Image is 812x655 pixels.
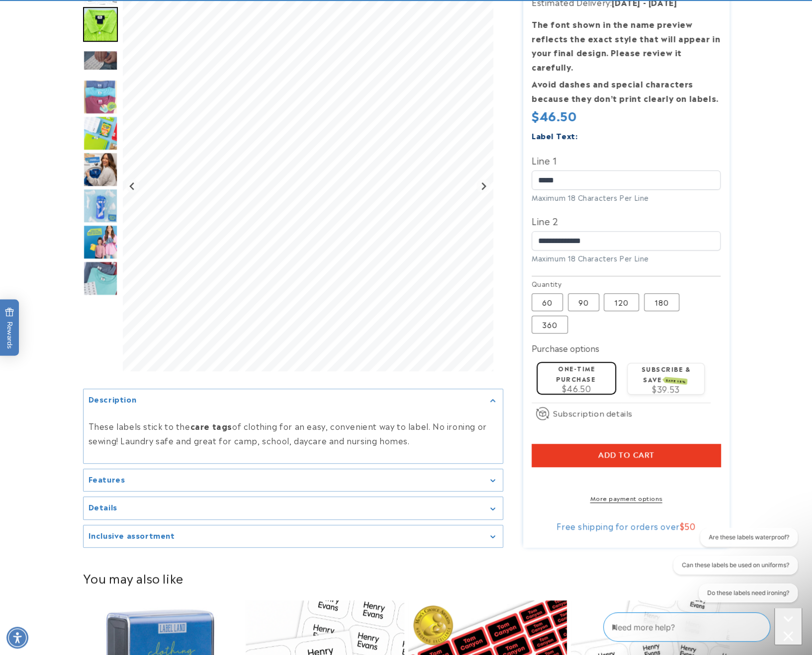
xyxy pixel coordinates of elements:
label: Line 2 [532,213,721,229]
span: $46.50 [562,382,591,394]
strong: Avoid dashes and special characters because they don’t print clearly on labels. [532,78,719,104]
h2: Features [89,474,125,484]
strong: The font shown in the name preview reflects the exact style that will appear in your final design... [532,18,720,73]
div: Go to slide 4 [83,79,118,114]
summary: Inclusive assortment [84,525,503,547]
span: $46.50 [532,106,577,124]
label: One-time purchase [556,364,595,383]
img: Stick N' Wear® Labels - Label Land [83,79,118,114]
img: Stick N' Wear® Labels - Label Land [83,224,118,259]
label: Subscribe & save [641,364,691,384]
div: Go to slide 8 [83,224,118,259]
span: 50 [684,520,695,532]
label: 60 [532,293,563,311]
iframe: Gorgias live chat conversation starters [665,528,803,610]
span: $39.53 [652,383,680,395]
media-gallery: Gallery Viewer [83,0,503,548]
iframe: Gorgias Floating Chat [603,608,802,645]
img: Stick N' Wear® Labels - Label Land [83,188,118,223]
div: Free shipping for orders over [532,521,721,531]
div: Accessibility Menu [6,627,28,649]
span: $ [680,520,685,532]
img: Stick N' Wear® Labels - Label Land [83,115,118,150]
label: Label Text: [532,130,578,141]
a: More payment options [532,493,721,502]
label: Line 1 [532,152,721,168]
div: Go to slide 7 [83,188,118,223]
div: Maximum 18 Characters Per Line [532,192,721,203]
div: Go to slide 5 [83,115,118,150]
img: Personalized Stick N' Wear clothing name labels applied to the care tag of t-shirts [83,260,118,295]
button: Next slide [476,179,490,192]
label: 90 [568,293,599,311]
span: Add to cart [598,451,654,460]
summary: Features [84,469,503,491]
div: Go to slide 2 [83,6,118,41]
button: Previous slide [126,179,139,192]
label: Purchase options [532,342,599,354]
button: Add to cart [532,444,721,467]
h2: Details [89,502,117,512]
img: Stick N' Wear® Labels - Label Land [83,152,118,186]
summary: Details [84,497,503,519]
p: These labels stick to the of clothing for an easy, convenient way to label. No ironing or sewing!... [89,419,498,448]
h2: Description [89,394,137,404]
summary: Description [84,389,503,411]
span: SAVE 15% [664,377,688,385]
h2: You may also like [83,570,729,585]
strong: care tags [190,420,232,432]
iframe: Sign Up via Text for Offers [8,575,126,605]
span: Rewards [5,308,14,349]
h2: Inclusive assortment [89,530,175,540]
label: 120 [604,293,639,311]
div: Go to slide 9 [83,260,118,295]
label: 180 [644,293,679,311]
img: null [83,50,118,71]
legend: Quantity [532,279,562,289]
div: Maximum 18 Characters Per Line [532,253,721,263]
div: Go to slide 3 [83,43,118,78]
img: Stick N' Wear® Labels - Label Land [83,6,118,41]
label: 360 [532,316,568,333]
div: Go to slide 6 [83,152,118,186]
span: Subscription details [553,407,632,419]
